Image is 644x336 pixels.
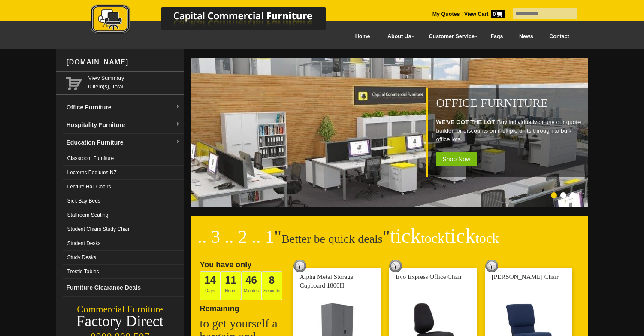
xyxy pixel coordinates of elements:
li: Page dot 3 [570,192,576,198]
a: View Cart0 [463,11,504,17]
span: 11 [225,274,236,286]
span: tock [475,230,499,246]
div: [DOMAIN_NAME] [63,49,184,75]
img: Capital Commercial Furniture Logo [67,4,367,36]
a: Faqs [483,27,511,46]
span: 0 item(s), Total: [88,74,181,90]
div: Commercial Furniture [56,303,184,315]
div: Factory Direct [56,315,184,327]
img: tick tock deal clock [293,260,306,272]
span: Shop Now [436,152,477,166]
a: News [511,27,541,46]
img: tick tock deal clock [485,260,498,272]
span: tock [421,230,444,246]
img: dropdown [175,139,181,145]
span: Minutes [241,271,262,300]
a: Customer Service [419,27,482,46]
span: Hours [221,271,241,300]
a: Study Desks [63,251,184,265]
img: tick tock deal clock [389,260,402,272]
span: tick tick [390,224,499,247]
span: Remaining [200,301,239,313]
span: You have only [200,260,252,269]
a: Lecture Hall Chairs [63,180,184,194]
a: Sick Bay Beds [63,194,184,208]
a: Capital Commercial Furniture Logo [67,4,367,38]
span: " [383,227,499,247]
a: Furniture Clearance Deals [63,279,184,297]
a: My Quotes [432,11,460,17]
span: 0 [491,10,505,18]
a: About Us [378,27,419,46]
a: Student Chairs Study Chair [63,222,184,236]
strong: WE'VE GOT THE LOT! [436,119,497,125]
span: 14 [204,274,216,286]
a: Contact [541,27,577,46]
img: dropdown [175,104,181,109]
a: Education Furnituredropdown [63,134,184,151]
span: .. 3 .. 2 .. 1 [198,227,275,247]
span: Days [200,271,221,300]
a: Office Furnituredropdown [63,99,184,116]
a: Office Furniture WE'VE GOT THE LOT!Buy individually or use our quote builder for discounts on mul... [191,203,590,209]
a: View Summary [88,74,181,82]
img: dropdown [175,122,181,127]
li: Page dot 1 [551,192,557,198]
img: Office Furniture [191,58,590,207]
p: Buy individually or use our quote builder for discounts on multiple units through to bulk office ... [436,118,584,144]
a: Lecterns Podiums NZ [63,166,184,180]
h2: Better be quick deals [198,230,581,255]
a: Staffroom Seating [63,208,184,222]
span: Seconds [262,271,282,300]
span: " [274,227,281,247]
span: 46 [245,274,257,286]
strong: View Cart [464,11,505,17]
li: Page dot 2 [560,192,566,198]
a: Hospitality Furnituredropdown [63,116,184,134]
a: Student Desks [63,236,184,251]
a: Trestle Tables [63,265,184,279]
a: Classroom Furniture [63,151,184,166]
span: 8 [269,274,275,286]
h1: Office Furniture [436,97,584,109]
